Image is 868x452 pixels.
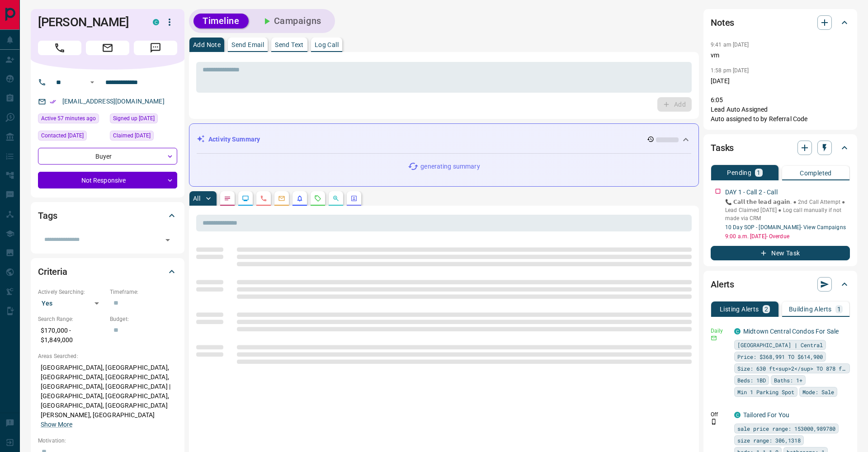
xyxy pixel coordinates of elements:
p: Add Note [193,42,221,48]
p: Pending [727,169,751,176]
span: [GEOGRAPHIC_DATA] | Central [737,340,823,349]
div: condos.ca [734,412,741,418]
div: Not Responsive [38,172,177,188]
div: Notes [711,12,850,33]
div: Buyer [38,148,177,165]
p: DAY 1 - Call 2 - Call [725,188,778,197]
span: Contacted [DATE] [41,131,84,140]
button: Campaigns [252,14,330,28]
span: sale price range: 153000,989780 [737,424,835,433]
div: Alerts [711,273,850,295]
div: Tags [38,205,177,226]
svg: Agent Actions [350,195,358,202]
svg: Listing Alerts [296,195,303,202]
p: Off [711,410,729,419]
svg: Lead Browsing Activity [242,195,249,202]
p: Actively Searching: [38,288,105,296]
p: Send Email [231,42,264,48]
p: All [193,195,200,202]
p: Log Call [315,42,339,48]
button: Timeline [193,14,249,28]
a: Tailored For You [743,411,789,419]
p: vm [711,51,850,60]
p: Motivation: [38,437,177,445]
div: condos.ca [734,328,741,334]
a: Midtown Central Condos For Sale [743,328,839,335]
h1: [PERSON_NAME] [38,15,139,29]
h2: Tags [38,208,57,223]
div: Tue Sep 02 2025 [110,131,177,143]
a: 10 Day SOP - [DOMAIN_NAME]- View Campaigns [725,224,846,231]
svg: Opportunities [332,195,340,202]
a: [EMAIL_ADDRESS][DOMAIN_NAME] [62,98,165,105]
div: Tue Sep 16 2025 [38,113,105,126]
p: 9:00 a.m. [DATE] - Overdue [725,232,850,240]
p: Timeframe: [110,288,177,296]
p: Building Alerts [789,306,832,312]
h2: Notes [711,15,734,30]
p: [DATE] 6:05 Lead Auto Assigned Auto assigned to by Referral Code [711,76,850,124]
div: Yes [38,296,105,311]
div: Activity Summary [197,131,691,148]
div: Tasks [711,137,850,159]
p: generating summary [420,162,480,171]
p: 2 [764,306,768,312]
span: Claimed [DATE] [113,131,151,140]
p: 1 [837,306,841,312]
svg: Requests [314,195,321,202]
span: Call [38,41,81,55]
h2: Criteria [38,264,67,279]
p: 9:41 am [DATE] [711,42,749,48]
p: Search Range: [38,315,105,323]
span: Baths: 1+ [774,376,802,385]
button: Open [161,234,174,246]
span: Price: $368,991 TO $614,900 [737,352,823,361]
span: Message [134,41,177,55]
p: Listing Alerts [720,306,759,312]
span: Signed up [DATE] [113,114,155,123]
div: condos.ca [153,19,159,25]
svg: Email Verified [50,99,56,105]
span: Min 1 Parking Spot [737,387,794,396]
p: Areas Searched: [38,352,177,360]
p: Send Text [275,42,304,48]
p: Daily [711,327,729,335]
div: Criteria [38,261,177,282]
span: Beds: 1BD [737,376,766,385]
p: [GEOGRAPHIC_DATA], [GEOGRAPHIC_DATA], [GEOGRAPHIC_DATA], [GEOGRAPHIC_DATA], [GEOGRAPHIC_DATA], [G... [38,360,177,432]
button: Open [87,77,98,88]
button: New Task [711,246,850,260]
p: Activity Summary [208,135,260,144]
p: 1 [757,169,760,176]
svg: Calls [260,195,267,202]
span: Mode: Sale [802,387,834,396]
button: Show More [41,420,72,429]
div: Wed Sep 03 2025 [38,131,105,143]
h2: Tasks [711,141,734,155]
svg: Email [711,335,717,341]
div: Mon Jan 08 2024 [110,113,177,126]
span: Size: 630 ft<sup>2</sup> TO 878 ft<sup>2</sup> [737,364,847,373]
span: Active 57 minutes ago [41,114,96,123]
p: Completed [800,170,832,176]
svg: Emails [278,195,285,202]
svg: Push Notification Only [711,419,717,425]
p: 1:58 pm [DATE] [711,67,749,74]
p: $170,000 - $1,849,000 [38,323,105,348]
h2: Alerts [711,277,734,292]
p: 📞 𝗖𝗮𝗹𝗹 𝘁𝗵𝗲 𝗹𝗲𝗮𝗱 𝗮𝗴𝗮𝗶𝗻. ● 2nd Call Attempt ● Lead Claimed [DATE] ‎● Log call manually if not made ... [725,198,850,222]
p: Budget: [110,315,177,323]
span: size range: 306,1318 [737,436,801,445]
svg: Notes [224,195,231,202]
span: Email [86,41,129,55]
